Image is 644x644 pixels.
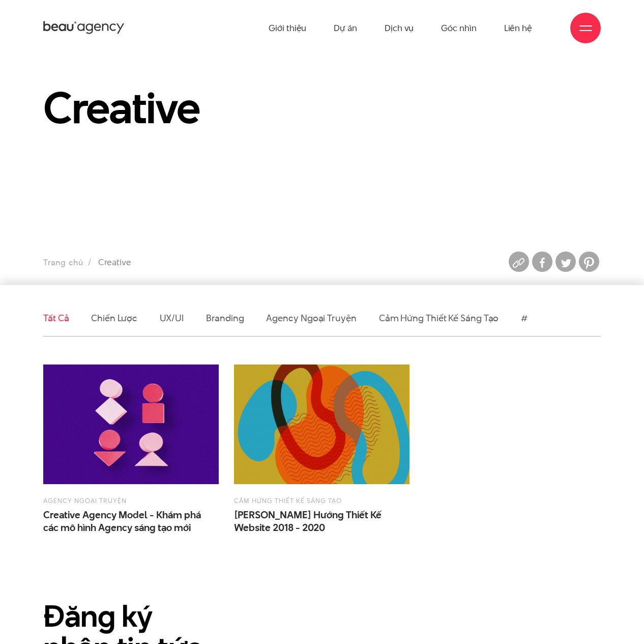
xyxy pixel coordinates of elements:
img: Xu Hướng Thiết Kế Website [234,365,409,484]
a: Tất cả [43,312,69,324]
span: Creative Agency Model - Khám phá [43,509,219,534]
span: Thiết [346,508,368,522]
a: UX/UI [160,312,184,324]
span: Kế [370,508,382,522]
a: [PERSON_NAME] Hướng Thiết Kế Website 2018 - 2020 [234,509,409,534]
span: - [296,521,300,535]
a: Branding [206,312,244,324]
span: các mô hình Agency sáng tạo mới [43,521,191,534]
a: Trang chủ [43,257,83,268]
span: [PERSON_NAME] [234,508,311,522]
span: Website [234,521,271,535]
span: Hướng [313,508,344,522]
a: Cảm hứng thiết kế sáng tạo [379,312,499,324]
h1: Creative [43,84,219,131]
a: Agency ngoại truyện [43,496,127,505]
img: Creative Agency Models [43,365,219,484]
a: # [521,312,528,324]
a: Agency ngoại truyện [266,312,356,324]
a: Chiến lược [91,312,137,324]
span: 2020 [302,521,325,535]
a: Cảm hứng thiết kế sáng tạo [234,496,342,505]
span: 2018 [273,521,294,535]
a: Creative Agency Model - Khám phácác mô hình Agency sáng tạo mới [43,509,219,534]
